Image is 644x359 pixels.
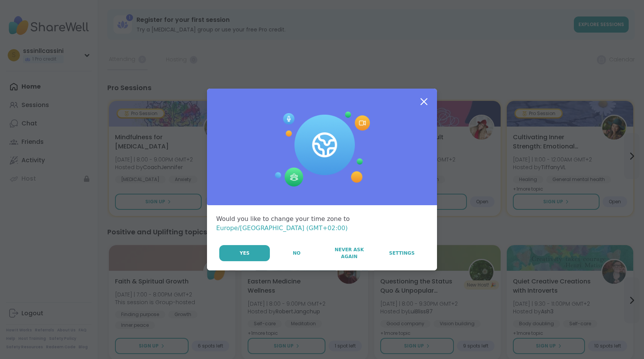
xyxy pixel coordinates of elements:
button: Never Ask Again [323,245,375,261]
span: No [293,250,301,257]
span: Europe/[GEOGRAPHIC_DATA] (GMT+02:00) [216,224,348,232]
button: No [271,245,322,261]
button: Yes [219,245,270,261]
a: Settings [376,245,428,261]
span: Never Ask Again [327,246,371,260]
span: Yes [240,250,250,257]
span: Settings [389,250,415,257]
img: Session Experience [274,112,370,187]
div: Would you like to change your time zone to [216,214,428,233]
